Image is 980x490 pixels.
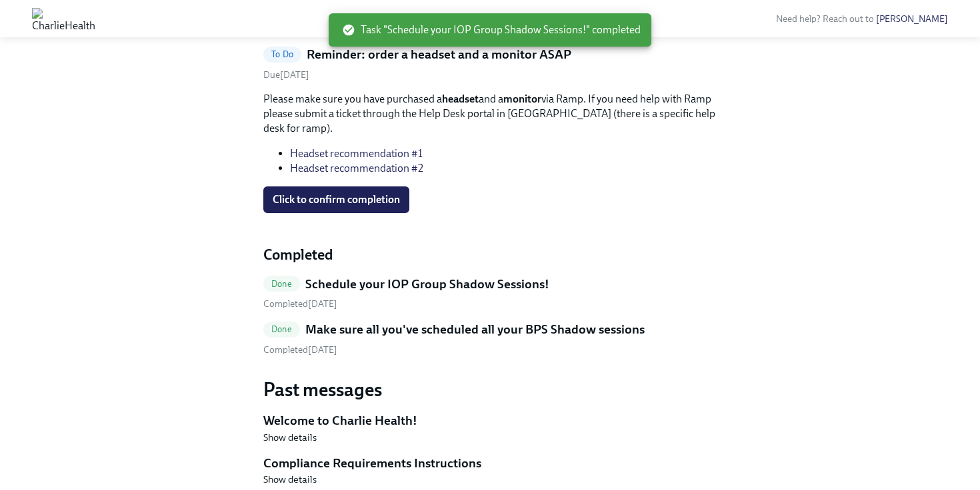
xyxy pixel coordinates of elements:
a: Headset recommendation #1 [290,147,423,160]
span: Task "Schedule your IOP Group Shadow Sessions!" completed [342,23,641,37]
h5: Reminder: order a headset and a monitor ASAP [307,46,571,63]
h5: Welcome to Charlie Health! [263,412,717,429]
a: Headset recommendation #2 [290,162,423,174]
span: To Do [263,49,301,59]
strong: headset [442,93,479,105]
a: DoneMake sure all you've scheduled all your BPS Shadow sessions Completed[DATE] [263,321,717,356]
span: Done [263,324,300,334]
img: CharlieHealth [32,8,95,29]
span: Done [263,279,300,289]
h5: Compliance Requirements Instructions [263,455,717,472]
span: Need help? Reach out to [776,13,948,25]
a: [PERSON_NAME] [876,13,948,25]
p: Please make sure you have purchased a and a via Ramp. If you need help with Ramp please submit a ... [263,92,717,136]
button: Show details [263,431,317,444]
h4: Completed [263,245,717,265]
button: Click to confirm completion [263,186,409,213]
span: Wednesday, August 27th 2025, 1:53 pm [263,344,337,356]
a: To DoReminder: order a headset and a monitor ASAPDue[DATE] [263,46,717,81]
span: Click to confirm completion [273,193,400,206]
h3: Past messages [263,377,717,401]
strong: monitor [503,93,541,105]
span: Tuesday, August 26th 2025, 8:00 am [263,69,309,81]
h5: Schedule your IOP Group Shadow Sessions! [305,276,549,293]
h5: Make sure all you've scheduled all your BPS Shadow sessions [305,321,645,338]
button: Show details [263,473,317,486]
a: DoneSchedule your IOP Group Shadow Sessions! Completed[DATE] [263,276,717,311]
span: Wednesday, August 27th 2025, 3:26 pm [263,298,337,310]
